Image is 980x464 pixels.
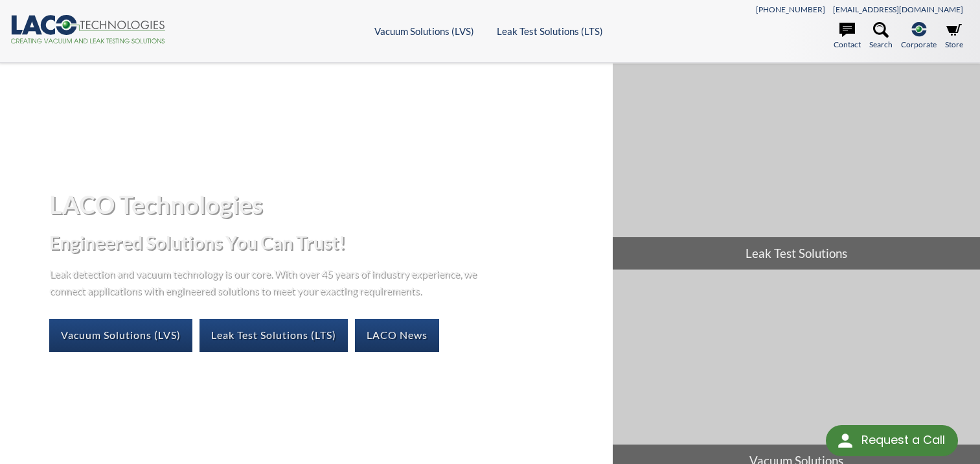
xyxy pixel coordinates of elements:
[374,25,474,37] a: Vacuum Solutions (LVS)
[49,265,483,298] p: Leak detection and vacuum technology is our core. With over 45 years of industry experience, we c...
[826,425,958,456] div: Request a Call
[756,5,825,14] a: [PHONE_NUMBER]
[497,25,603,37] a: Leak Test Solutions (LTS)
[49,319,192,351] a: Vacuum Solutions (LVS)
[835,430,856,451] img: round button
[613,64,980,270] a: Leak Test Solutions
[49,189,602,220] h1: LACO Technologies
[861,425,945,455] div: Request a Call
[613,237,980,270] span: Leak Test Solutions
[834,22,861,51] a: Contact
[199,319,348,351] a: Leak Test Solutions (LTS)
[869,22,893,51] a: Search
[945,22,963,51] a: Store
[355,319,439,351] a: LACO News
[49,231,602,255] h2: Engineered Solutions You Can Trust!
[901,38,937,51] span: Corporate
[833,5,963,14] a: [EMAIL_ADDRESS][DOMAIN_NAME]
